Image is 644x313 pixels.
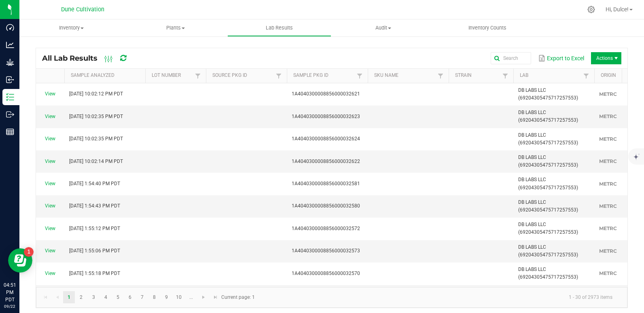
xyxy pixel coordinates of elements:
span: Audit [332,24,435,32]
iframe: Resource center [8,248,32,273]
inline-svg: Inventory [6,93,14,101]
span: METRC [599,203,617,209]
span: Dune Cultivation [61,6,104,13]
a: View [45,271,55,276]
a: Page 10 [173,291,185,303]
a: OriginSortable [601,72,631,79]
span: Go to the next page [200,294,207,300]
a: View [45,248,55,254]
span: 1A4040300008856000032624 [292,136,360,142]
span: METRC [599,248,617,254]
span: [DATE] 10:02:14 PM PDT [69,159,123,164]
a: Filter [581,71,591,81]
span: 1A4040300008856000032572 [292,226,360,231]
a: Page 6 [124,291,136,303]
span: [DATE] 1:55:18 PM PDT [69,271,120,276]
span: 1A4040300008856000032570 [292,271,360,276]
span: [DATE] 1:55:06 PM PDT [69,248,120,254]
a: Sample AnalyzedSortable [71,72,142,79]
a: Filter [500,71,510,81]
span: METRC [599,270,617,276]
a: StrainSortable [455,72,500,79]
a: LabSortable [520,72,581,79]
a: Audit [331,19,435,36]
span: [DATE] 10:02:35 PM PDT [69,136,123,142]
a: View [45,203,55,209]
span: METRC [599,181,617,187]
input: Search [491,52,531,64]
div: Manage settings [586,6,596,13]
a: View [45,226,55,231]
span: Inventory [19,24,123,32]
span: METRC [599,158,617,164]
button: Export to Excel [536,51,586,65]
inline-svg: Analytics [6,41,14,49]
kendo-pager: Current page: 1 [36,287,627,308]
iframe: Resource center unread badge [24,247,34,257]
span: [DATE] 1:54:40 PM PDT [69,181,120,186]
span: [DATE] 1:54:43 PM PDT [69,203,120,209]
span: DB LABS LLC (69204305475717257553) [518,266,578,280]
inline-svg: Outbound [6,110,14,118]
p: 09/22 [4,303,16,309]
span: DB LABS LLC (69204305475717257553) [518,222,578,235]
a: View [45,159,55,164]
a: Plants [123,19,227,36]
span: 1A4040300008856000032581 [292,181,360,186]
span: DB LABS LLC (69204305475717257553) [518,177,578,190]
span: Lab Results [255,24,304,32]
a: SKU NameSortable [374,72,435,79]
span: [DATE] 1:55:12 PM PDT [69,226,120,231]
span: 1A4040300008856000032573 [292,248,360,254]
span: 1A4040300008856000032622 [292,159,360,164]
a: Lab Results [227,19,331,36]
a: Page 7 [136,291,148,303]
a: Page 3 [88,291,100,303]
a: Sample Pkg IDSortable [293,72,354,79]
span: DB LABS LLC (69204305475717257553) [518,132,578,146]
a: Inventory [19,19,123,36]
a: Filter [436,71,445,81]
p: 04:51 PM PDT [4,281,16,303]
span: METRC [599,91,617,97]
span: 1A4040300008856000032621 [292,91,360,97]
a: View [45,136,55,142]
span: METRC [599,225,617,231]
span: DB LABS LLC (69204305475717257553) [518,244,578,258]
span: Plants [124,24,227,32]
div: All Lab Results [42,51,140,65]
a: Inventory Counts [435,19,539,36]
a: View [45,114,55,119]
span: Go to the last page [212,294,219,300]
span: DB LABS LLC (69204305475717257553) [518,154,578,168]
span: 1A4040300008856000032623 [292,114,360,119]
kendo-pager-info: 1 - 30 of 2973 items [260,291,619,304]
inline-svg: Reports [6,128,14,136]
a: Go to the next page [198,291,210,303]
inline-svg: Grow [6,58,14,66]
li: Actions [591,52,621,64]
a: Filter [274,71,284,81]
span: METRC [599,113,617,119]
span: Hi, Dulce! [606,6,629,13]
a: Lot NumberSortable [152,72,193,79]
span: DB LABS LLC (69204305475717257553) [518,87,578,101]
a: Filter [355,71,364,81]
a: Source Pkg IDSortable [212,72,273,79]
span: Inventory Counts [458,24,517,32]
inline-svg: Dashboard [6,23,14,32]
a: View [45,91,55,97]
span: DB LABS LLC (69204305475717257553) [518,199,578,213]
span: [DATE] 10:02:35 PM PDT [69,114,123,119]
a: View [45,181,55,186]
span: METRC [599,136,617,142]
a: Filter [193,71,203,81]
a: Page 4 [100,291,112,303]
a: Page 8 [148,291,160,303]
span: 1A4040300008856000032580 [292,203,360,209]
inline-svg: Inbound [6,76,14,84]
a: Page 2 [75,291,87,303]
a: Page 9 [161,291,172,303]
